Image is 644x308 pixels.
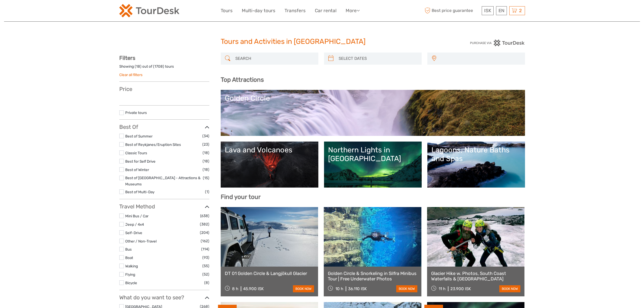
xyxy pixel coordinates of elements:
span: 2 [518,8,523,13]
label: 18 [136,64,140,69]
div: Showing ( ) out of ( ) tours [119,64,209,72]
a: Northern Lights in [GEOGRAPHIC_DATA] [328,146,418,184]
a: Best of Multi-Day [125,190,154,194]
div: Lagoons, Nature Baths and Spas [431,146,521,163]
a: Flying [125,272,135,277]
a: Best for Self Drive [125,159,156,163]
span: ISK [484,8,491,13]
a: Best of [GEOGRAPHIC_DATA] - Attractions & Museums [125,176,200,186]
input: SELECT DATES [336,54,419,63]
span: 10 h [335,286,343,291]
span: (382) [200,221,209,227]
a: Bus [125,247,132,251]
img: 120-15d4194f-c635-41b9-a512-a3cb382bfb57_logo_small.png [119,4,179,17]
label: 1708 [154,64,163,69]
div: 45.900 ISK [243,286,264,291]
div: EN [496,6,507,15]
img: PurchaseViaTourDesk.png [470,40,525,46]
div: 23.900 ISK [450,286,471,291]
a: book now [499,285,520,292]
a: Jeep / 4x4 [125,222,144,227]
span: 11 h [439,286,445,291]
a: Classic Tours [125,151,147,155]
a: Other / Non-Travel [125,239,157,243]
span: (93) [202,254,209,261]
div: Northern Lights in [GEOGRAPHIC_DATA] [328,146,418,163]
a: book now [293,285,314,292]
b: Find your tour [221,193,261,201]
span: (204) [200,230,209,236]
a: Transfers [285,7,306,15]
span: 8 h [232,286,238,291]
h3: Price [119,86,209,92]
span: (18) [203,166,209,173]
h1: Tours and Activities in [GEOGRAPHIC_DATA] [221,37,424,46]
span: Best price guarantee [424,6,480,15]
a: Best of Summer [125,134,153,138]
a: Private tours [125,110,147,115]
a: Lagoons, Nature Baths and Spas [431,146,521,184]
a: Self-Drive [125,231,142,235]
span: (162) [201,238,209,244]
input: SEARCH [233,54,316,63]
h3: Best Of [119,124,209,130]
a: More [346,7,360,15]
h3: Travel Method [119,203,209,210]
a: Tours [221,7,233,15]
span: (1) [205,189,209,195]
a: book now [396,285,417,292]
div: Lava and Volcanoes [225,146,314,154]
h3: What do you want to see? [119,294,209,301]
a: Walking [125,264,138,268]
span: (23) [202,141,209,148]
span: (34) [202,133,209,139]
a: Golden Circle & Snorkeling in Silfra Minibus Tour | Free Underwater Photos [328,271,417,282]
a: Best of Winter [125,168,149,172]
a: Clear all filters [119,73,143,77]
span: (638) [200,213,209,219]
span: (15) [203,175,209,181]
a: Bicycle [125,281,137,285]
span: (18) [203,158,209,164]
span: (8) [204,280,209,286]
a: DT 01 Golden Circle & Langjökull Glacier [225,271,314,276]
span: (18) [203,150,209,156]
a: Multi-day tours [242,7,275,15]
a: Lava and Volcanoes [225,146,314,184]
a: Glacier Hike w. Photos, South Coast Waterfalls & [GEOGRAPHIC_DATA] [431,271,521,282]
a: Best of Reykjanes/Eruption Sites [125,142,181,147]
b: Top Attractions [221,76,264,83]
a: Mini Bus / Car [125,214,148,218]
div: Golden Circle [225,94,521,103]
a: Golden Circle [225,94,521,132]
a: Car rental [315,7,336,15]
span: (52) [202,271,209,277]
strong: Filters [119,55,135,61]
span: (114) [201,246,209,252]
span: (55) [202,263,209,269]
a: Boat [125,255,133,260]
div: 36.110 ISK [348,286,367,291]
